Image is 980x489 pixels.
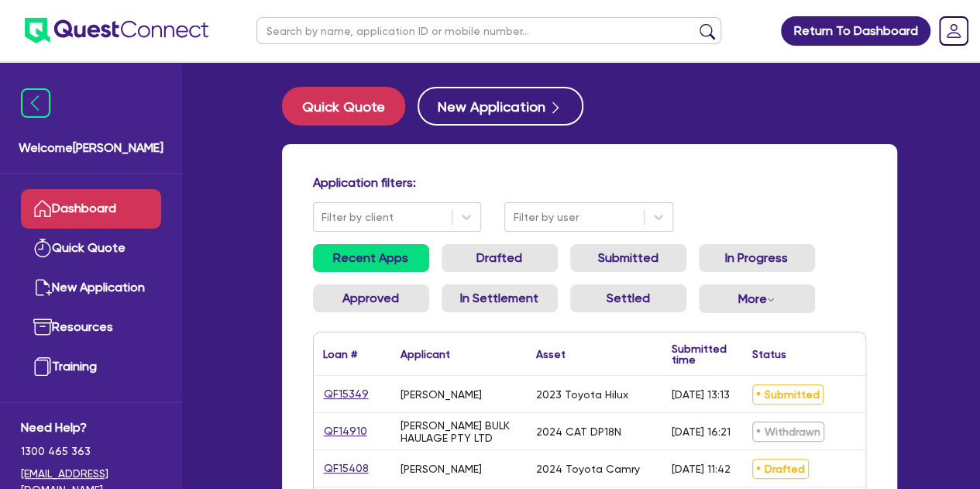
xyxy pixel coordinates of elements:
div: [DATE] 13:13 [672,388,730,401]
img: icon-menu-close [21,88,50,118]
a: New Application [21,268,161,308]
div: [PERSON_NAME] [401,463,482,475]
img: quest-connect-logo-blue [25,18,208,43]
div: 2024 CAT DP18N [536,425,621,438]
div: [DATE] 16:21 [672,425,731,438]
a: QF15408 [323,460,370,477]
span: Drafted [752,459,809,479]
span: Submitted [752,384,824,405]
div: Applicant [401,349,450,360]
img: training [33,357,52,376]
div: 2023 Toyota Hilux [536,388,628,401]
input: Search by name, application ID or mobile number... [256,17,721,44]
a: Quick Quote [21,229,161,268]
div: [PERSON_NAME] [401,388,482,401]
div: Submitted time [672,343,727,365]
a: Dropdown toggle [934,11,974,51]
a: Settled [570,284,686,312]
div: Loan # [323,349,357,360]
a: Training [21,347,161,387]
a: Submitted [570,244,686,272]
a: In Progress [699,244,815,272]
button: Quick Quote [282,87,405,126]
div: Status [752,349,786,360]
img: resources [33,318,52,336]
a: Resources [21,308,161,347]
span: Need Help? [21,418,161,437]
a: Recent Apps [313,244,429,272]
a: Approved [313,284,429,312]
span: Withdrawn [752,422,824,442]
div: [PERSON_NAME] BULK HAULAGE PTY LTD [401,419,518,444]
div: 2024 Toyota Camry [536,463,640,475]
span: 1300 465 363 [21,443,161,460]
a: Dashboard [21,189,161,229]
span: Welcome [PERSON_NAME] [19,139,163,157]
a: Return To Dashboard [781,16,930,46]
h4: Application filters: [313,175,866,190]
a: QF15349 [323,385,370,403]
img: new-application [33,278,52,297]
div: [DATE] 11:42 [672,463,731,475]
img: quick-quote [33,239,52,257]
a: In Settlement [442,284,558,312]
button: New Application [418,87,583,126]
a: Drafted [442,244,558,272]
div: Asset [536,349,566,360]
button: Dropdown toggle [699,284,815,313]
a: Quick Quote [282,87,418,126]
a: QF14910 [323,422,368,440]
